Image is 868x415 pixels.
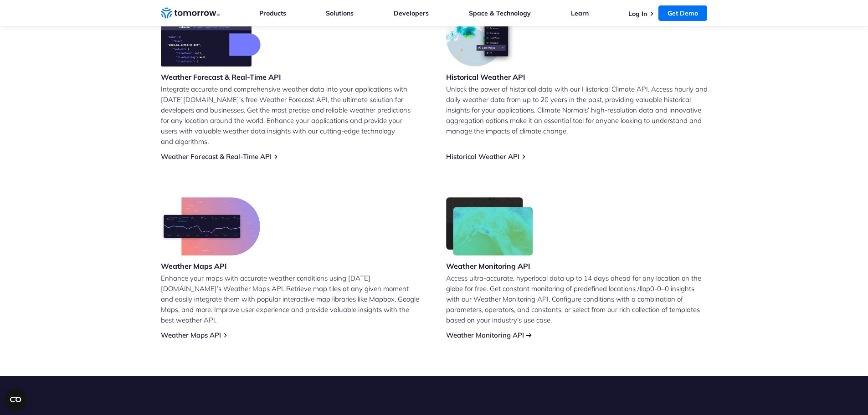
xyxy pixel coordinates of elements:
h3: Weather Maps API [161,261,260,271]
p: Integrate accurate and comprehensive weather data into your applications with [DATE][DOMAIN_NAME]... [161,84,422,147]
a: Weather Monitoring API [446,331,524,339]
a: Get Demo [658,5,707,21]
h3: Weather Forecast & Real-Time API [161,72,281,82]
a: Log In [628,10,647,18]
a: Space & Technology [469,9,531,17]
p: Unlock the power of historical data with our Historical Climate API. Access hourly and daily weat... [446,84,708,136]
a: Weather Maps API [161,331,221,339]
h3: Weather Monitoring API [446,261,534,271]
a: Learn [571,9,589,17]
a: Weather Forecast & Real-Time API [161,152,272,161]
a: Solutions [326,9,354,17]
a: Home link [161,6,220,20]
p: Enhance your maps with accurate weather conditions using [DATE][DOMAIN_NAME]’s Weather Maps API. ... [161,273,422,325]
p: Access ultra-accurate, hyperlocal data up to 14 days ahead for any location on the globe for free... [446,273,708,325]
a: Products [259,9,286,17]
a: Historical Weather API [446,152,519,161]
a: Developers [394,9,429,17]
h3: Historical Weather API [446,72,525,82]
button: Open CMP widget [5,389,26,410]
